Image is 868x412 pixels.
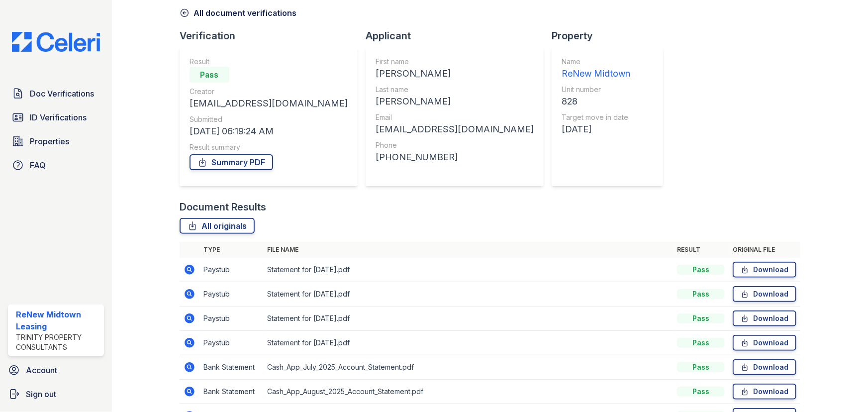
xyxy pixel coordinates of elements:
[376,57,534,67] div: First name
[562,67,630,81] div: ReNew Midtown
[376,95,534,108] div: [PERSON_NAME]
[8,107,104,127] a: ID Verifications
[376,150,534,164] div: [PHONE_NUMBER]
[180,200,266,214] div: Document Results
[30,111,87,123] span: ID Verifications
[180,218,255,234] a: All originals
[30,88,94,100] span: Doc Verifications
[673,242,729,258] th: Result
[199,355,263,380] td: Bank Statement
[180,7,296,19] a: All document verifications
[562,95,630,108] div: 828
[263,307,673,331] td: Statement for [DATE].pdf
[733,384,796,400] a: Download
[199,258,263,282] td: Paystub
[366,29,552,43] div: Applicant
[30,135,69,147] span: Properties
[552,29,671,43] div: Property
[263,282,673,307] td: Statement for [DATE].pdf
[190,124,348,138] div: [DATE] 06:19:24 AM
[190,67,229,83] div: Pass
[677,289,725,299] div: Pass
[562,122,630,136] div: [DATE]
[199,331,263,355] td: Paystub
[677,387,725,397] div: Pass
[4,32,108,52] img: CE_Logo_Blue-a8612792a0a2168367f1c8372b55b34899dd931a85d93a1a3d3e32e68fde9ad4.png
[733,286,796,302] a: Download
[199,380,263,404] td: Bank Statement
[376,112,534,122] div: Email
[562,85,630,95] div: Unit number
[562,57,630,81] a: Name ReNew Midtown
[4,384,108,404] a: Sign out
[376,140,534,150] div: Phone
[190,87,348,97] div: Creator
[190,114,348,124] div: Submitted
[263,242,673,258] th: File name
[26,364,57,376] span: Account
[30,159,46,171] span: FAQ
[4,360,108,380] a: Account
[562,112,630,122] div: Target move in date
[190,97,348,110] div: [EMAIL_ADDRESS][DOMAIN_NAME]
[8,84,104,103] a: Doc Verifications
[733,335,796,351] a: Download
[263,258,673,282] td: Statement for [DATE].pdf
[8,155,104,175] a: FAQ
[376,85,534,95] div: Last name
[263,355,673,380] td: Cash_App_July_2025_Account_Statement.pdf
[199,307,263,331] td: Paystub
[16,309,100,332] div: ReNew Midtown Leasing
[677,362,725,372] div: Pass
[677,265,725,275] div: Pass
[180,29,366,43] div: Verification
[677,313,725,323] div: Pass
[562,57,630,67] div: Name
[190,154,273,170] a: Summary PDF
[677,338,725,348] div: Pass
[199,242,263,258] th: Type
[8,131,104,151] a: Properties
[263,331,673,355] td: Statement for [DATE].pdf
[26,388,56,400] span: Sign out
[729,242,800,258] th: Original file
[733,310,796,326] a: Download
[16,332,100,352] div: Trinity Property Consultants
[190,142,348,152] div: Result summary
[376,122,534,136] div: [EMAIL_ADDRESS][DOMAIN_NAME]
[376,67,534,81] div: [PERSON_NAME]
[263,380,673,404] td: Cash_App_August_2025_Account_Statement.pdf
[733,262,796,278] a: Download
[733,359,796,375] a: Download
[199,282,263,307] td: Paystub
[190,57,348,67] div: Result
